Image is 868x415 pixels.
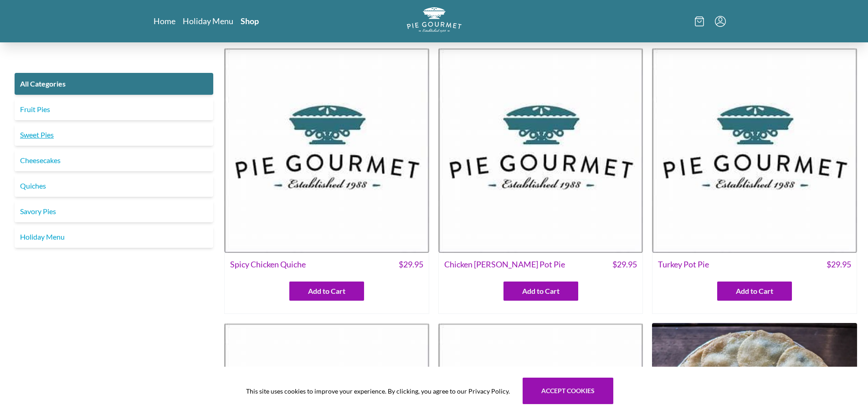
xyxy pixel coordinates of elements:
[658,258,709,271] span: Turkey Pot Pie
[736,286,773,297] span: Add to Cart
[15,226,213,248] a: Holiday Menu
[224,48,429,253] img: Spicy Chicken Quiche
[523,378,613,404] button: Accept cookies
[399,258,423,271] span: $ 29.95
[438,48,643,253] img: Chicken Curry Pot Pie
[715,16,726,27] button: Menu
[183,15,233,26] a: Holiday Menu
[503,282,578,301] button: Add to Cart
[407,7,462,32] img: logo
[407,7,462,35] a: Logo
[15,175,213,197] a: Quiches
[717,282,792,301] button: Add to Cart
[230,258,306,271] span: Spicy Chicken Quiche
[154,15,175,26] a: Home
[652,48,857,253] img: Turkey Pot Pie
[15,200,213,222] a: Savory Pies
[289,282,364,301] button: Add to Cart
[15,149,213,171] a: Cheesecakes
[246,386,510,396] span: This site uses cookies to improve your experience. By clicking, you agree to our Privacy Policy.
[15,73,213,95] a: All Categories
[308,286,345,297] span: Add to Cart
[827,258,851,271] span: $ 29.95
[241,15,259,26] a: Shop
[15,98,213,120] a: Fruit Pies
[15,124,213,146] a: Sweet Pies
[612,258,637,271] span: $ 29.95
[444,258,565,271] span: Chicken [PERSON_NAME] Pot Pie
[522,286,560,297] span: Add to Cart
